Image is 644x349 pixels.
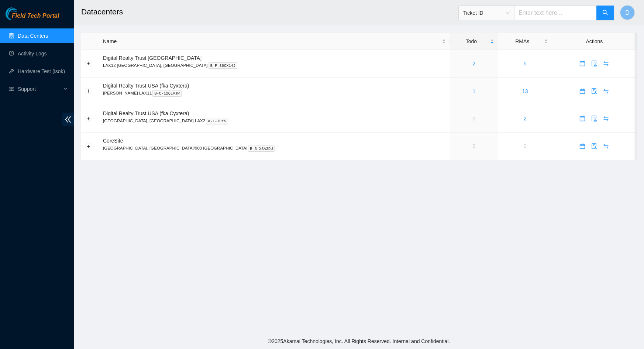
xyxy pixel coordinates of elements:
a: swap [600,88,612,94]
a: 13 [522,88,528,94]
a: 1 [473,88,476,94]
footer: © 2025 Akamai Technologies, Inc. All Rights Reserved. Internal and Confidential. [74,333,644,349]
a: swap [600,61,612,66]
span: double-left [62,113,74,126]
a: 2 [524,116,527,122]
input: Enter text here... [514,6,597,20]
span: search [602,10,608,17]
span: swap [600,61,612,66]
a: calendar [576,143,588,149]
span: swap [600,143,612,149]
a: 0 [473,116,476,122]
span: read [9,86,14,92]
p: [PERSON_NAME] LAX11 [103,90,446,96]
kbd: B-P-30CX14J [209,62,238,69]
button: calendar [576,58,588,69]
span: audit [589,61,600,66]
a: 2 [473,61,476,66]
button: D [620,5,635,20]
span: audit [589,88,600,94]
span: calendar [577,61,588,66]
span: Digital Realty Trust USA (fka Cyxtera) [103,110,189,116]
button: calendar [576,140,588,152]
button: Expand row [86,143,92,149]
span: Digital Realty Trust USA (fka Cyxtera) [103,83,189,89]
img: Akamai Technologies [6,7,37,20]
button: audit [588,58,600,69]
p: [GEOGRAPHIC_DATA], [GEOGRAPHIC_DATA]/900 [GEOGRAPHIC_DATA] [103,145,446,151]
a: audit [588,116,600,122]
a: 0 [524,143,527,149]
a: calendar [576,116,588,122]
button: Expand row [86,116,92,122]
kbd: B-C-12QLVJW [152,90,182,97]
p: [GEOGRAPHIC_DATA], [GEOGRAPHIC_DATA] LAX2 [103,117,446,124]
span: Field Tech Portal [12,13,59,20]
span: CoreSite [103,138,123,144]
th: Actions [552,33,637,50]
p: LAX12 [GEOGRAPHIC_DATA], [GEOGRAPHIC_DATA] [103,62,446,69]
span: swap [600,116,612,122]
button: swap [600,58,612,69]
a: swap [600,116,612,122]
span: calendar [577,116,588,122]
button: swap [600,85,612,97]
span: calendar [577,143,588,149]
a: swap [600,143,612,149]
span: audit [589,143,600,149]
a: calendar [576,88,588,94]
span: Support [18,82,61,96]
span: D [625,8,630,17]
button: swap [600,140,612,152]
kbd: B-3-XSA3DU [248,146,275,152]
a: audit [588,143,600,149]
button: Expand row [86,61,92,66]
span: audit [589,116,600,122]
button: Expand row [86,88,92,94]
a: Data Centers [18,33,48,39]
span: swap [600,88,612,94]
a: audit [588,61,600,66]
span: Ticket ID [463,7,510,18]
a: 5 [524,61,527,66]
kbd: A-1-IPYS [206,118,228,124]
button: search [596,6,614,20]
button: calendar [576,85,588,97]
button: audit [588,140,600,152]
a: audit [588,88,600,94]
button: audit [588,113,600,124]
a: Hardware Test (isok) [18,68,65,74]
button: audit [588,85,600,97]
span: Digital Realty Trust [GEOGRAPHIC_DATA] [103,55,202,61]
a: calendar [576,61,588,66]
a: Activity Logs [18,51,47,57]
a: 0 [473,143,476,149]
button: calendar [576,113,588,124]
span: calendar [577,88,588,94]
a: Akamai TechnologiesField Tech Portal [6,13,59,23]
button: swap [600,113,612,124]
